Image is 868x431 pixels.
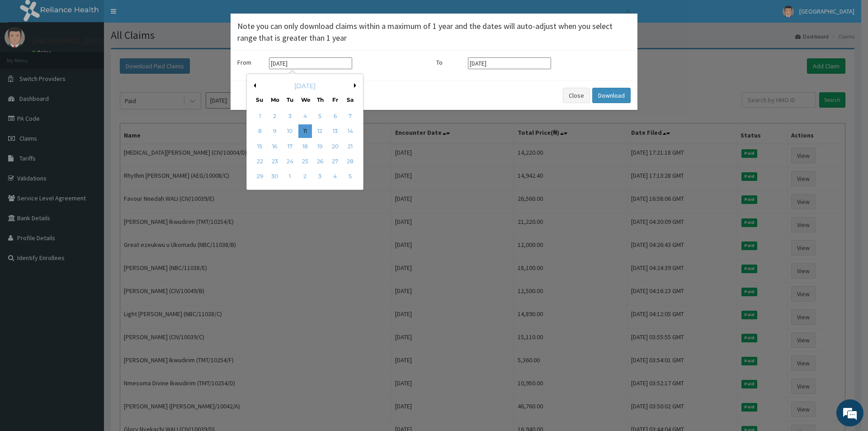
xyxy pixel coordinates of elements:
[5,247,172,279] textarea: Type your message and hit 'Enter'
[253,109,267,123] div: Choose Sunday, June 1st, 2025
[250,81,359,90] div: [DATE]
[592,88,631,103] button: Download
[344,109,357,123] div: Choose Saturday, June 7th, 2025
[344,170,357,184] div: Choose Saturday, July 5th, 2025
[47,51,152,62] div: Chat with us now
[253,155,267,168] div: Choose Sunday, June 22nd, 2025
[268,125,282,138] div: Choose Monday, June 9th, 2025
[252,109,358,185] div: month 2025-06
[331,96,339,104] div: Fr
[268,155,282,168] div: Choose Monday, June 23rd, 2025
[346,96,354,104] div: Sa
[313,155,327,168] div: Choose Thursday, June 26th, 2025
[436,58,463,67] label: To
[283,125,297,138] div: Choose Tuesday, June 10th, 2025
[298,155,312,168] div: Choose Wednesday, June 25th, 2025
[283,140,297,153] div: Choose Tuesday, June 17th, 2025
[148,5,170,26] div: Minimize live chat window
[626,5,631,18] span: ×
[269,57,352,69] input: Select start date
[344,140,357,153] div: Choose Saturday, June 21st, 2025
[271,96,278,104] div: Mo
[283,109,297,123] div: Choose Tuesday, June 3rd, 2025
[625,7,631,16] button: Close
[354,83,359,88] button: Next Month
[328,109,342,123] div: Choose Friday, June 6th, 2025
[344,155,357,168] div: Choose Saturday, June 28th, 2025
[286,96,294,104] div: Tu
[283,155,297,168] div: Choose Tuesday, June 24th, 2025
[298,109,312,123] div: Choose Wednesday, June 4th, 2025
[313,125,327,138] div: Choose Thursday, June 12th, 2025
[253,125,267,138] div: Choose Sunday, June 8th, 2025
[313,109,327,123] div: Choose Thursday, June 5th, 2025
[237,58,264,67] label: From
[268,140,282,153] div: Choose Monday, June 16th, 2025
[298,140,312,153] div: Choose Wednesday, June 18th, 2025
[316,96,324,104] div: Th
[563,88,590,103] button: Close
[468,57,551,69] input: Select end date
[328,170,342,184] div: Choose Friday, July 4th, 2025
[283,170,297,184] div: Choose Tuesday, July 1st, 2025
[268,170,282,184] div: Choose Monday, June 30th, 2025
[313,140,327,153] div: Choose Thursday, June 19th, 2025
[313,170,327,184] div: Choose Thursday, July 3rd, 2025
[17,45,37,68] img: d_794563401_company_1708531726252_794563401
[344,125,357,138] div: Choose Saturday, June 14th, 2025
[251,83,256,88] button: Previous Month
[52,114,125,205] span: We're online!
[268,109,282,123] div: Choose Monday, June 2nd, 2025
[253,170,267,184] div: Choose Sunday, June 29th, 2025
[301,96,309,104] div: We
[328,140,342,153] div: Choose Friday, June 20th, 2025
[253,140,267,153] div: Choose Sunday, June 15th, 2025
[328,155,342,168] div: Choose Friday, June 27th, 2025
[237,20,631,43] h4: Note you can only download claims within a maximum of 1 year and the dates will auto-adjust when ...
[328,125,342,138] div: Choose Friday, June 13th, 2025
[298,125,312,138] div: Choose Wednesday, June 11th, 2025
[256,96,264,104] div: Su
[298,170,312,184] div: Choose Wednesday, July 2nd, 2025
